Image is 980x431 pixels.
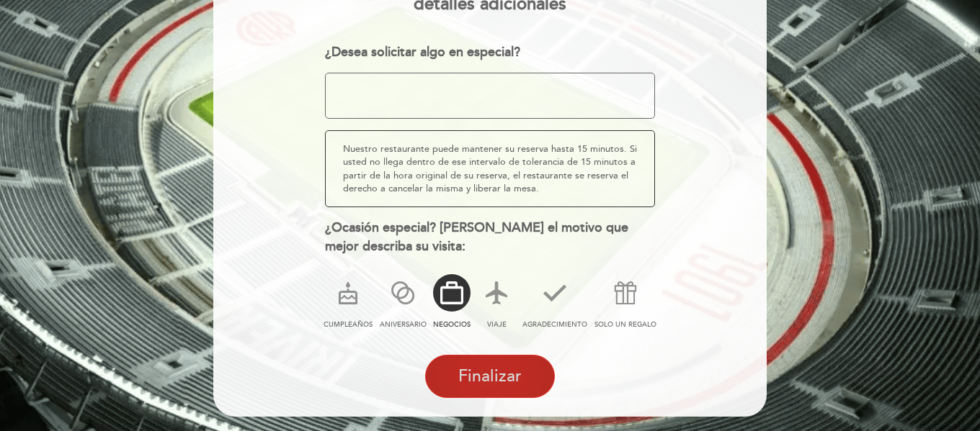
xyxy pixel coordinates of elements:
span: NEGOCIOS [433,320,471,329]
span: AGRADECIMIENTO [522,320,587,329]
div: Nuestro restaurante puede mantener su reserva hasta 15 minutos. Si usted no llega dentro de ese i... [325,130,656,207]
span: ANIVERSARIO [380,320,427,329]
span: VIAJE [487,320,507,329]
span: SOLO UN REGALO [594,320,656,329]
span: CUMPLEAÑOS [324,320,373,329]
button: Finalizar [425,355,555,398]
div: ¿Desea solicitar algo en especial? [325,43,656,62]
span: Finalizar [458,366,522,386]
div: ¿Ocasión especial? [PERSON_NAME] el motivo que mejor describa su visita: [325,219,656,255]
